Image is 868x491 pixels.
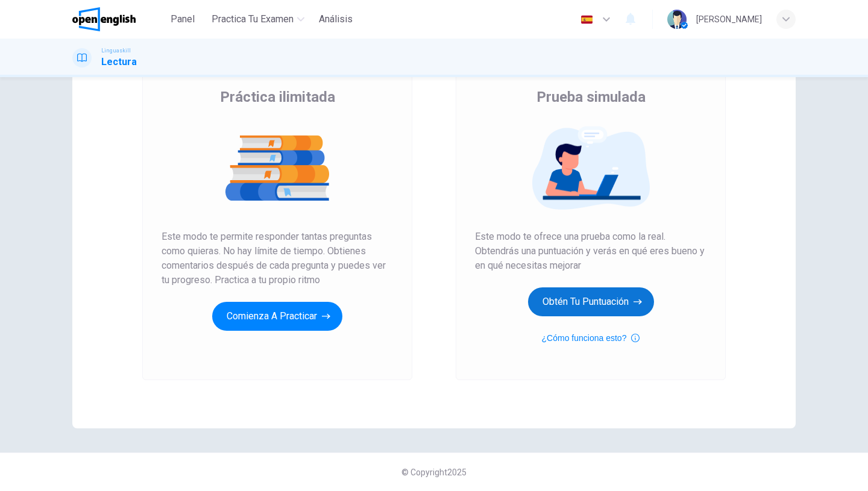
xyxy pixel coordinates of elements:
span: Practica tu examen [212,12,294,27]
span: Este modo te ofrece una prueba como la real. Obtendrás una puntuación y verás en qué eres bueno y... [475,230,706,273]
button: Panel [163,8,202,30]
span: Práctica ilimitada [220,87,335,107]
button: Obtén tu puntuación [528,287,654,316]
span: Linguaskill [101,46,131,55]
button: ¿Cómo funciona esto? [542,331,640,345]
h1: Lectura [101,55,137,69]
span: Prueba simulada [536,87,646,107]
img: OpenEnglish logo [72,7,136,31]
span: Análisis [319,12,353,27]
button: Análisis [314,8,357,30]
a: OpenEnglish logo [72,7,163,31]
img: Profile picture [667,10,687,29]
img: es [579,15,594,24]
button: Practica tu examen [207,8,309,30]
button: Comienza a practicar [212,302,342,331]
span: Este modo te permite responder tantas preguntas como quieras. No hay límite de tiempo. Obtienes c... [162,230,393,287]
span: © Copyright 2025 [401,468,467,477]
div: [PERSON_NAME] [696,12,762,27]
span: Panel [171,12,195,27]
